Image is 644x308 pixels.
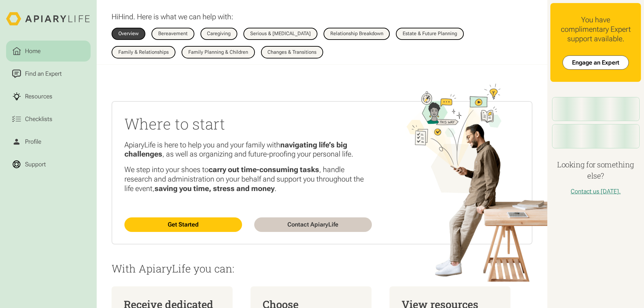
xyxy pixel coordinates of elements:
[124,114,372,134] h2: Where to start
[254,217,372,232] a: Contact ApiaryLife
[250,31,311,36] div: Serious & [MEDICAL_DATA]
[124,140,347,159] strong: navigating life’s big challenges
[6,63,91,85] a: Find an Expert
[182,46,255,58] a: Family Planning & Children
[112,263,532,274] p: With ApiaryLife you can:
[6,86,91,107] a: Resources
[124,165,372,193] p: We step into your shoes to , handle research and administration on your behalf and support you th...
[23,160,47,169] div: Support
[6,41,91,62] a: Home
[563,55,629,70] a: Engage an Expert
[324,28,390,40] a: Relationship Breakdown
[23,137,43,146] div: Profile
[118,50,169,55] div: Family & Relationships
[112,12,233,22] p: Hi . Here is what we can help with:
[112,28,145,40] a: Overview
[124,140,372,159] p: ApiaryLife is here to help you and your family with , as well as organizing and future-proofing y...
[403,31,457,36] div: Estate & Future Planning
[112,46,175,58] a: Family & Relationships
[6,131,91,152] a: Profile
[6,154,91,175] a: Support
[23,115,54,124] div: Checklists
[209,165,319,174] strong: carry out time-consuming tasks
[330,31,383,36] div: Relationship Breakdown
[6,109,91,130] a: Checklists
[550,159,641,182] h4: Looking for something else?
[124,217,242,232] a: Get Started
[23,47,42,56] div: Home
[118,12,133,21] span: Hind
[188,50,248,55] div: Family Planning & Children
[158,31,188,36] div: Bereavement
[267,50,316,55] div: Changes & Transitions
[261,46,324,58] a: Changes & Transitions
[556,15,635,44] div: You have complimentary Expert support available.
[207,31,231,36] div: Caregiving
[243,28,317,40] a: Serious & [MEDICAL_DATA]
[23,69,63,78] div: Find an Expert
[200,28,238,40] a: Caregiving
[154,184,275,193] strong: saving you time, stress and money
[23,92,54,101] div: Resources
[151,28,194,40] a: Bereavement
[571,188,621,195] a: Contact us [DATE].
[396,28,464,40] a: Estate & Future Planning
